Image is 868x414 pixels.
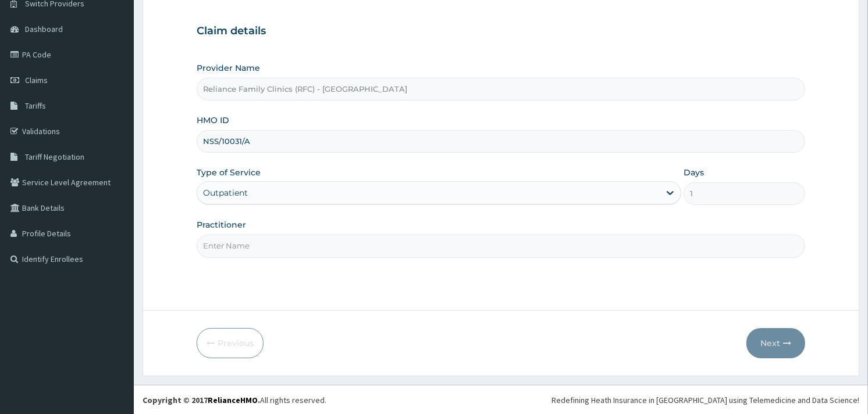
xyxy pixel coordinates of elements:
[197,62,260,74] label: Provider Name
[197,328,264,358] button: Previous
[197,167,261,178] label: Type of Service
[25,152,84,162] span: Tariff Negotiation
[197,114,229,126] label: HMO ID
[197,130,805,153] input: Enter HMO ID
[197,25,805,38] h3: Claim details
[197,219,246,231] label: Practitioner
[25,100,46,111] span: Tariffs
[25,75,48,85] span: Claims
[208,395,258,405] a: RelianceHMO
[684,167,704,178] label: Days
[25,24,63,34] span: Dashboard
[203,187,248,199] div: Outpatient
[552,394,859,406] div: Redefining Heath Insurance in [GEOGRAPHIC_DATA] using Telemedicine and Data Science!
[143,395,260,405] strong: Copyright © 2017 .
[197,235,805,257] input: Enter Name
[746,328,805,358] button: Next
